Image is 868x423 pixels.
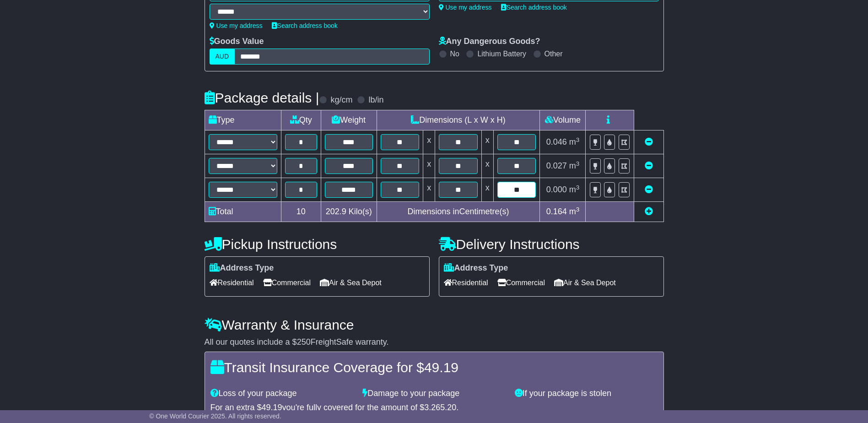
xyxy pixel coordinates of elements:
[206,389,358,399] div: Loss of your package
[439,237,664,252] h4: Delivery Instructions
[645,207,653,216] a: Add new item
[540,110,586,130] td: Volume
[576,184,580,191] sup: 3
[569,137,580,146] span: m
[377,202,540,222] td: Dimensions in Centimetre(s)
[281,202,321,222] td: 10
[205,337,664,347] div: All our quotes include a $ FreightSafe warranty.
[569,161,580,170] span: m
[477,49,526,58] label: Lithium Battery
[569,207,580,216] span: m
[205,110,281,130] td: Type
[546,161,567,170] span: 0.027
[377,110,540,130] td: Dimensions (L x W x H)
[546,207,567,216] span: 0.164
[439,37,540,47] label: Any Dangerous Goods?
[545,49,563,58] label: Other
[481,130,493,154] td: x
[205,90,319,105] h4: Package details |
[330,95,352,105] label: kg/cm
[210,360,658,375] h4: Transit Insurance Coverage for $
[262,403,282,412] span: 49.19
[481,154,493,178] td: x
[444,263,508,273] label: Address Type
[444,276,488,290] span: Residential
[439,4,492,11] a: Use my address
[281,110,321,130] td: Qty
[205,317,664,332] h4: Warranty & Insurance
[510,389,663,399] div: If your package is stolen
[576,206,580,213] sup: 3
[321,110,377,130] td: Weight
[320,276,382,290] span: Air & Sea Depot
[205,202,281,222] td: Total
[326,207,346,216] span: 202.9
[210,276,254,290] span: Residential
[424,360,458,375] span: 49.19
[569,185,580,194] span: m
[576,160,580,167] sup: 3
[321,202,377,222] td: Kilo(s)
[645,185,653,194] a: Remove this item
[423,154,435,178] td: x
[205,237,430,252] h4: Pickup Instructions
[210,49,235,65] label: AUD
[368,95,383,105] label: lb/in
[423,130,435,154] td: x
[272,22,338,29] a: Search address book
[263,276,311,290] span: Commercial
[645,161,653,170] a: Remove this item
[424,403,456,412] span: 3,265.20
[481,178,493,202] td: x
[450,49,459,58] label: No
[497,276,545,290] span: Commercial
[358,389,510,399] div: Damage to your package
[297,337,311,347] span: 250
[210,22,263,29] a: Use my address
[210,37,264,47] label: Goods Value
[149,412,281,420] span: © One World Courier 2025. All rights reserved.
[645,137,653,146] a: Remove this item
[210,403,658,413] div: For an extra $ you're fully covered for the amount of $ .
[546,185,567,194] span: 0.000
[210,263,274,273] label: Address Type
[423,178,435,202] td: x
[554,276,616,290] span: Air & Sea Depot
[546,137,567,146] span: 0.046
[576,136,580,143] sup: 3
[501,4,567,11] a: Search address book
